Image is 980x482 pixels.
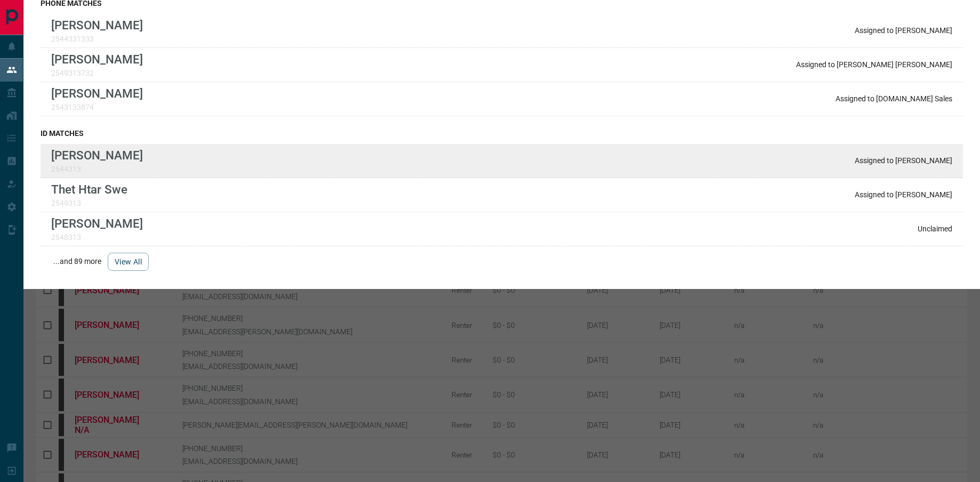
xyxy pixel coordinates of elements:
p: Assigned to [PERSON_NAME] [855,190,952,199]
p: 2549313732 [51,69,143,77]
p: Unclaimed [918,224,952,233]
p: Assigned to [PERSON_NAME] [855,156,952,165]
p: [PERSON_NAME] [51,86,143,100]
p: 2544331333 [51,35,143,43]
p: 2549313 [51,199,127,207]
p: 2548313 [51,233,143,242]
p: Assigned to [PERSON_NAME] [PERSON_NAME] [796,60,952,69]
p: [PERSON_NAME] [51,18,143,32]
p: Assigned to [DOMAIN_NAME] Sales [836,94,952,103]
h3: id matches [41,129,963,138]
p: 2543133874 [51,103,143,111]
p: [PERSON_NAME] [51,148,143,162]
p: 2544313 [51,165,143,173]
p: [PERSON_NAME] [51,216,143,230]
p: [PERSON_NAME] [51,52,143,66]
div: ...and 89 more [41,246,963,277]
p: Assigned to [PERSON_NAME] [855,26,952,35]
p: Thet Htar Swe [51,182,127,196]
button: view all [108,253,149,271]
